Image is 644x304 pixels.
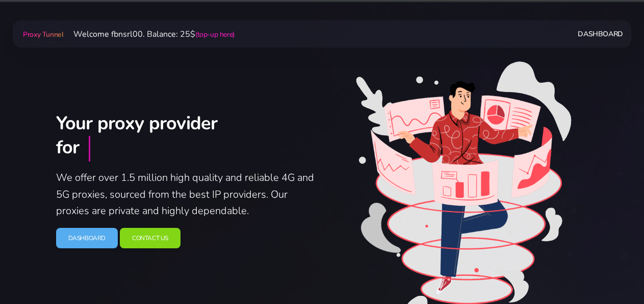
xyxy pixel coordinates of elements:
[56,112,316,161] h2: Your proxy provider for
[120,228,181,249] a: Contact Us
[195,30,235,39] a: (top-up here)
[23,30,63,39] span: Proxy Tunnel
[56,170,316,220] p: We offer over 1.5 million high quality and reliable 4G and 5G proxies, sourced from the best IP p...
[21,26,65,42] a: Proxy Tunnel
[65,29,235,40] span: Welcome fbnsrl00. Balance: 25$
[56,228,118,249] a: Dashboard
[595,254,631,291] iframe: Webchat Widget
[578,25,623,43] a: Dashboard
